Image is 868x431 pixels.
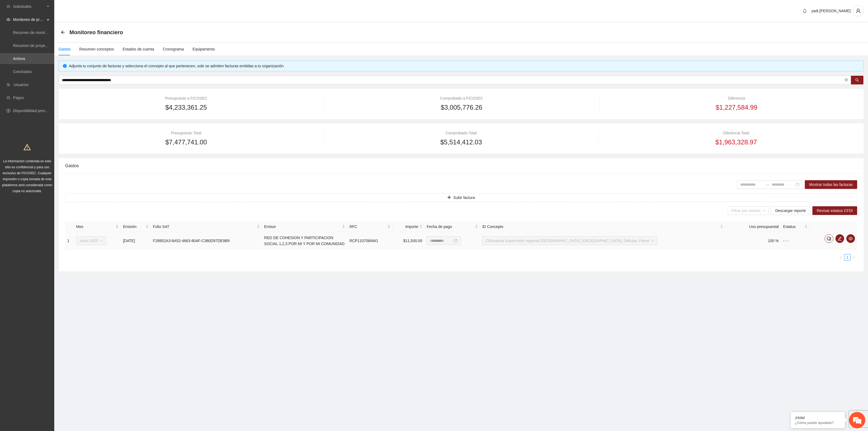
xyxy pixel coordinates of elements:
[65,193,857,202] button: plusSubir factura
[795,416,841,420] div: ¡Hola!
[725,221,781,232] th: Uso presupuestal
[63,64,67,68] span: info-circle
[845,78,848,83] span: close-circle
[7,5,10,8] span: inbox
[440,137,482,147] span: $5,514,412.03
[846,234,855,243] button: eye
[392,221,425,232] th: Importe
[781,221,810,232] th: Estatus
[715,137,757,147] span: $1,963,328.97
[425,221,480,232] th: Fecha de pago
[844,254,850,260] a: 1
[340,130,582,136] div: Comprobado Total
[13,43,71,48] a: Resumen de proyectos aprobados
[76,224,115,230] span: Mes
[13,109,59,113] a: Disponibilidad presupuestal
[163,46,184,52] div: Cronograma
[795,421,841,425] p: ¿Cómo puedo ayudarte?
[765,182,770,187] span: to
[838,254,844,261] li: Previous Page
[852,256,856,259] span: right
[395,224,418,230] span: Importe
[153,224,256,230] span: Folio SAT
[800,7,809,15] button: bell
[13,69,32,74] a: Concluidos
[716,102,757,113] span: $1,227,584.99
[835,234,844,243] button: edit
[427,224,474,230] span: Fecha de pago
[347,232,392,250] td: RCP110708AW1
[844,254,851,261] li: 1
[13,1,45,12] span: Solicitudes
[61,30,65,34] span: arrow-left
[825,234,833,243] button: comment
[825,236,833,241] span: comment
[14,83,28,87] a: Usuarios
[7,18,10,21] span: eye
[805,180,857,189] button: Mostrar todas las facturas
[121,232,151,250] td: [DATE]
[13,30,53,35] a: Resumen de monitoreo
[151,221,262,232] th: Folio SAT
[853,8,863,13] span: user
[347,221,392,232] th: RFC
[262,221,347,232] th: Emisor
[453,195,475,201] span: Subir factura
[781,232,810,250] td: - - -
[65,158,857,173] div: Gastos
[482,224,719,230] span: ID Concepto
[725,232,781,250] td: 100 %
[855,78,859,83] span: search
[447,195,451,200] span: plus
[812,206,857,215] button: Revisar estatus CFDI
[349,224,386,230] span: RFC
[121,221,151,232] th: Emisión
[851,254,857,261] button: right
[61,30,65,35] div: Back
[165,102,207,113] span: $4,233,361.25
[13,96,24,100] a: Pagos
[59,46,71,52] div: Gastos
[811,9,851,13] span: yadi.[PERSON_NAME]
[809,182,853,188] span: Mostrar todas las facturas
[480,221,725,232] th: ID Concepto
[838,254,844,261] button: left
[65,232,74,250] td: 1
[13,14,45,25] span: Monitoreo de proyectos
[24,144,31,151] span: warning
[771,206,810,215] button: Descargar reporte
[13,56,25,61] a: Activos
[123,224,144,230] span: Emisión
[69,28,123,37] span: Monitoreo financiero
[74,221,121,232] th: Mes
[765,182,770,187] span: swap-right
[441,102,482,113] span: $3,005,776.26
[123,46,154,52] div: Estados de cuenta
[851,254,857,261] li: Next Page
[69,63,859,69] div: Adjunta tu conjunto de facturas y selecciona el concepto al que pertenecen, solo se admiten factu...
[839,256,843,259] span: left
[340,95,583,101] div: Comprobado a FICOSEC
[853,5,864,16] button: user
[151,232,262,250] td: F28852A3-8A52-4663-804F-C380D97DE9B9
[165,137,207,147] span: $7,477,741.00
[616,95,857,101] div: Diferencia
[79,46,114,52] div: Resumen conceptos
[783,224,803,230] span: Estatus
[775,208,806,214] span: Descargar reporte
[817,208,853,214] span: Revisar estatus CFDI
[615,130,857,136] div: Diferencia Total
[65,130,307,136] div: Presupuesto Total
[79,237,103,245] span: Junio 2025
[851,76,863,84] button: search
[847,236,855,241] span: eye
[262,232,347,250] td: RED DE COHESION Y PARTICIPACION SOCIAL 1,2,3 POR MI Y POR MI COMUNIDAD
[193,46,215,52] div: Equipamento
[486,237,654,245] span: Chihuahua Supervisión regional Chihuahua, Cuauhtémoc, Delicias, Parral
[845,78,848,81] span: close-circle
[2,159,52,193] span: La información contenida en este sitio es confidencial y para uso exclusivo de FICOSEC. Cualquier...
[264,224,341,230] span: Emisor
[801,9,809,13] span: bell
[65,95,307,101] div: Presupuesto a FICOSEC
[836,236,844,241] span: edit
